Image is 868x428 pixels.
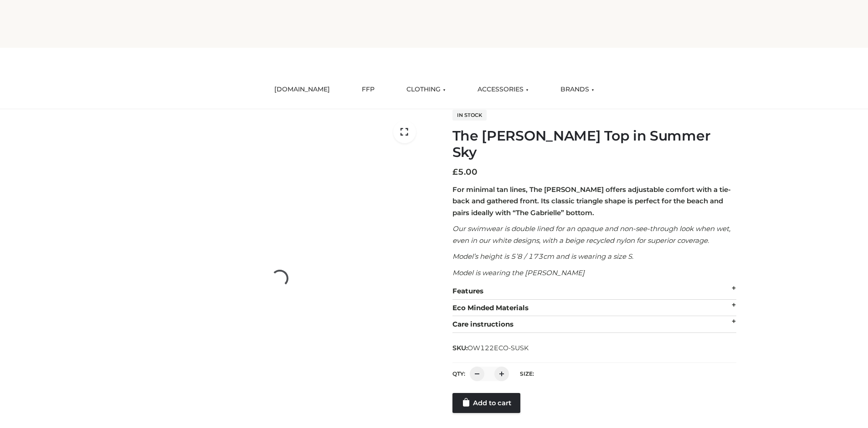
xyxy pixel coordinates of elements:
[452,224,730,245] em: Our swimwear is double lined for an opaque and non-see-through look when wet, even in our white d...
[355,80,381,100] a: FFP
[471,80,535,100] a: ACCESSORIES
[452,167,458,177] span: £
[452,283,736,300] div: Features
[400,80,452,100] a: CLOTHING
[267,80,337,100] a: [DOMAIN_NAME]
[452,316,736,333] div: Care instructions
[452,252,633,261] em: Model’s height is 5’8 / 173cm and is wearing a size S.
[452,167,478,177] bdi: 5.00
[452,393,520,413] a: Add to cart
[520,370,534,377] label: Size:
[452,185,731,217] strong: For minimal tan lines, The [PERSON_NAME] offers adjustable comfort with a tie-back and gathered f...
[452,370,465,377] label: QTY:
[452,110,487,121] span: In stock
[467,344,529,352] span: OW122ECO-SUSK
[452,300,736,317] div: Eco Minded Materials
[554,80,601,100] a: BRANDS
[452,128,736,161] h1: The [PERSON_NAME] Top in Summer Sky
[452,342,529,353] span: SKU:
[452,268,585,277] em: Model is wearing the [PERSON_NAME]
